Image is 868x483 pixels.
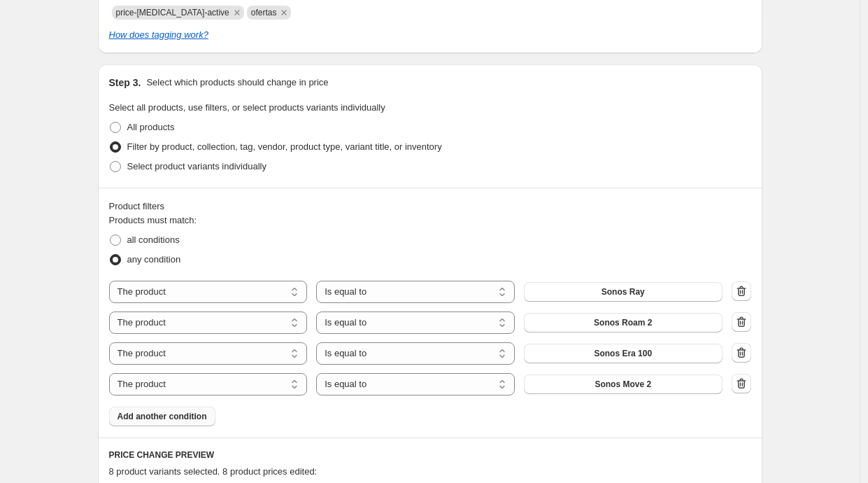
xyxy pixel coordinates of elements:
button: Sonos Ray [524,282,723,302]
button: Sonos Era 100 [524,344,723,363]
span: Select all products, use filters, or select products variants individually [109,102,385,113]
span: ofertas [251,8,277,17]
button: Sonos Move 2 [524,374,723,394]
button: Add another condition [109,407,215,426]
span: Products must match: [109,215,197,225]
span: Sonos Era 100 [594,348,652,359]
p: Select which products should change in price [146,76,328,90]
span: any condition [127,254,181,265]
span: Select product variants individually [127,161,266,171]
span: Sonos Ray [602,286,645,297]
span: Sonos Roam 2 [594,317,652,328]
div: Product filters [109,199,751,213]
span: all conditions [127,234,180,245]
button: Sonos Roam 2 [524,313,723,332]
span: price-change-job-active [116,8,229,17]
span: All products [127,122,175,132]
h2: Step 3. [109,76,141,90]
span: Add another condition [118,411,207,422]
h6: PRICE CHANGE PREVIEW [109,449,751,461]
a: How does tagging work? [109,29,208,40]
button: Remove price-change-job-active [231,6,243,19]
button: Remove ofertas [278,6,290,19]
span: Sonos Move 2 [595,379,651,390]
span: Filter by product, collection, tag, vendor, product type, variant title, or inventory [127,141,442,152]
span: 8 product variants selected. 8 product prices edited: [109,466,318,477]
